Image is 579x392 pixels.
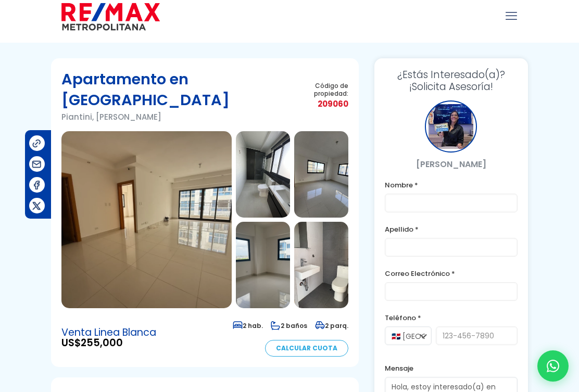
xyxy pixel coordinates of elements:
[385,179,518,192] label: Nombre *
[31,138,42,149] img: Compartir
[436,326,518,345] input: 123-456-7890
[236,222,290,308] img: Apartamento en Piantini
[61,69,294,110] h1: Apartamento en [GEOGRAPHIC_DATA]
[236,131,290,218] img: Apartamento en Piantini
[385,223,518,236] label: Apellido *
[294,222,348,308] img: Apartamento en Piantini
[294,131,348,218] img: Apartamento en Piantini
[385,69,518,93] h3: ¡Solicita Asesoría!
[294,82,348,97] span: Código de propiedad:
[502,7,520,25] a: mobile menu
[31,180,42,191] img: Compartir
[81,336,123,350] span: 255,000
[61,131,232,308] img: Apartamento en Piantini
[425,100,477,153] div: PATRICIA LEYBA
[31,159,42,170] img: Compartir
[385,311,518,324] label: Teléfono *
[385,69,518,81] span: ¿Estás Interesado(a)?
[385,267,518,280] label: Correo Electrónico *
[61,110,294,123] p: Piantini, [PERSON_NAME]
[385,158,518,171] p: [PERSON_NAME]
[31,200,42,211] img: Compartir
[385,362,518,375] label: Mensaje
[233,321,263,330] span: 2 hab.
[61,327,156,338] span: Venta Linea Blanca
[265,340,348,357] a: Calcular Cuota
[294,97,348,110] span: 209060
[61,338,156,348] span: US$
[271,321,307,330] span: 2 baños
[315,321,348,330] span: 2 parq.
